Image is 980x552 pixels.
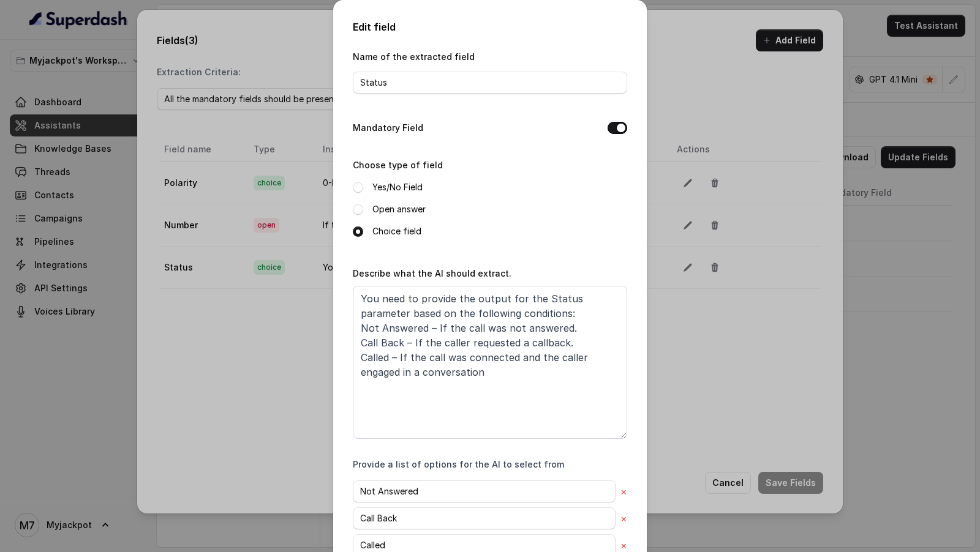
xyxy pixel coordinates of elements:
[620,511,627,526] button: ×
[353,20,627,34] h2: Edit field
[353,458,564,471] label: Provide a list of options for the AI to select from
[353,268,511,278] label: Describe what the AI should extract.
[372,224,421,239] label: Choice field
[353,507,616,529] input: Option 2
[353,160,443,170] label: Choose type of field
[353,480,616,502] input: Option 1
[372,180,423,195] label: Yes/No Field
[353,51,475,62] label: Name of the extracted field
[353,121,423,135] label: Mandatory Field
[353,286,627,439] textarea: You need to provide the output for the Status parameter based on the following conditions: Not An...
[372,202,426,217] label: Open answer
[620,484,627,499] button: ×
